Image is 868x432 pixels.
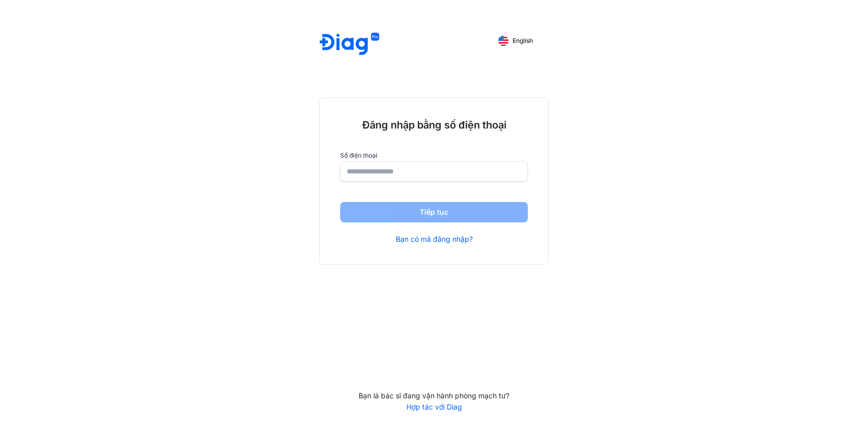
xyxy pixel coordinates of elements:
[498,36,508,46] img: English
[319,391,549,400] div: Bạn là bác sĩ đang vận hành phòng mạch tư?
[340,152,528,159] label: Số điện thoại
[340,118,528,132] div: Đăng nhập bằng số điện thoại
[491,33,540,49] button: English
[396,235,473,244] a: Bạn có mã đăng nhập?
[340,202,528,222] button: Tiếp tục
[320,33,379,57] img: logo
[513,37,533,44] span: English
[319,402,549,412] a: Hợp tác với Diag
